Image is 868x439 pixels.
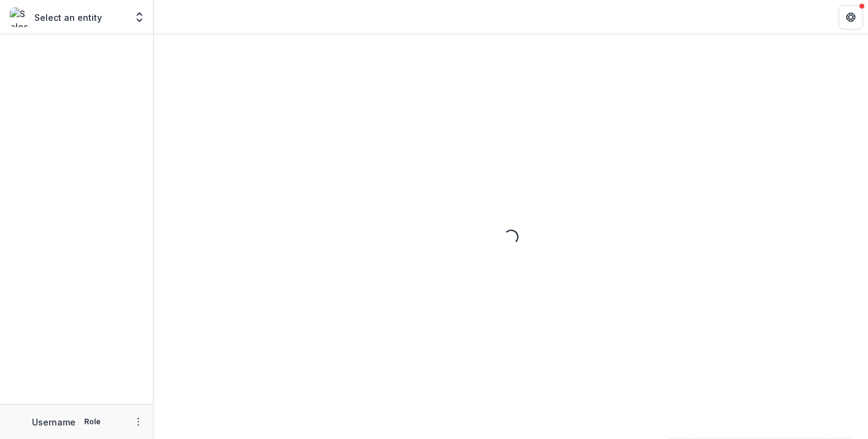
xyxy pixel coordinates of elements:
[10,7,29,27] img: Select an entity
[32,416,76,429] p: Username
[131,414,146,429] button: More
[80,416,104,427] p: Role
[131,5,148,29] button: Open entity switcher
[34,11,102,24] p: Select an entity
[839,5,863,29] button: Get Help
